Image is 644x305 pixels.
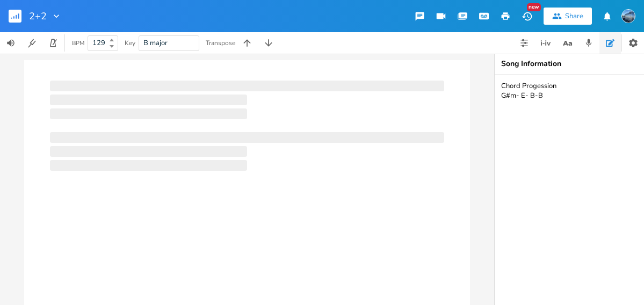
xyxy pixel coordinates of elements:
div: Share [565,11,583,21]
div: Transpose [206,40,235,46]
img: DJ Flossy [621,9,635,23]
div: New [527,3,541,11]
div: BPM [72,40,84,46]
span: 2+2 [29,11,47,21]
button: Share [544,8,592,25]
button: New [516,6,538,26]
span: B major [143,38,168,48]
div: Key [125,40,135,46]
